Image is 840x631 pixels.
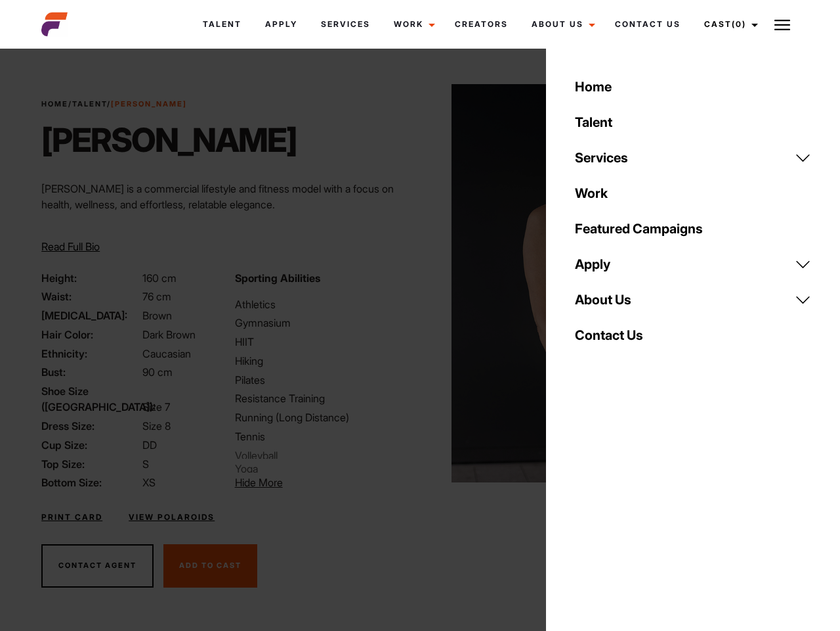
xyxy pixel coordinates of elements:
[179,561,241,570] span: Add To Cast
[603,7,692,42] a: Contact Us
[41,289,140,304] span: Waist:
[142,271,177,285] span: 160 cm
[142,438,157,452] span: DD
[142,457,149,471] span: S
[41,364,140,380] span: Bust:
[235,296,412,312] li: Athletics
[142,328,196,341] span: Dark Brown
[235,461,362,472] li: Yoga
[41,239,100,254] button: Read Full Bio
[41,240,100,253] span: Read Full Bio
[41,544,154,588] button: Contact Agent
[732,19,746,29] span: (0)
[520,7,603,42] a: About Us
[235,409,412,425] li: Running (Long Distance)
[41,99,187,110] span: / /
[567,282,819,317] a: About Us
[142,365,173,379] span: 90 cm
[382,7,443,42] a: Work
[41,418,140,434] span: Dress Size:
[235,353,412,369] li: Hiking
[443,7,520,42] a: Creators
[235,390,412,406] li: Resistance Training
[142,347,191,360] span: Caucasian
[41,346,140,362] span: Ethnicity:
[41,11,68,37] img: cropped-aefm-brand-fav-22-square.png
[235,429,412,444] li: Tennis
[142,290,171,303] span: 76 cm
[235,271,320,285] strong: Sporting Abilities
[235,476,283,489] span: Hide More
[567,69,819,105] a: Home
[41,327,140,342] span: Hair Color:
[41,308,140,323] span: [MEDICAL_DATA]:
[111,99,187,108] strong: [PERSON_NAME]
[41,270,140,286] span: Height:
[774,17,790,33] img: Burger icon
[41,120,297,160] h1: [PERSON_NAME]
[41,383,140,415] span: Shoe Size ([GEOGRAPHIC_DATA]):
[253,7,309,42] a: Apply
[41,511,102,523] a: Print Card
[567,317,819,353] a: Contact Us
[567,175,819,211] a: Work
[142,476,156,489] span: XS
[309,7,382,42] a: Services
[567,140,819,175] a: Services
[235,372,412,388] li: Pilates
[41,456,140,472] span: Top Size:
[235,448,362,459] li: Volleyball
[567,246,819,282] a: Apply
[142,419,171,432] span: Size 8
[41,223,412,270] p: Through her modeling and wellness brand, HEAL, she inspires others on their wellness journeys—cha...
[191,7,253,42] a: Talent
[142,400,170,413] span: Size 7
[163,544,257,588] button: Add To Cast
[235,315,412,331] li: Gymnasium
[142,309,172,322] span: Brown
[692,7,766,42] a: Cast(0)
[72,99,107,108] a: Talent
[41,437,140,453] span: Cup Size:
[129,511,215,523] a: View Polaroids
[567,105,819,140] a: Talent
[567,211,819,246] a: Featured Campaigns
[41,475,140,490] span: Bottom Size:
[41,181,412,212] p: [PERSON_NAME] is a commercial lifestyle and fitness model with a focus on health, wellness, and e...
[235,334,412,350] li: HIIT
[41,99,68,108] a: Home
